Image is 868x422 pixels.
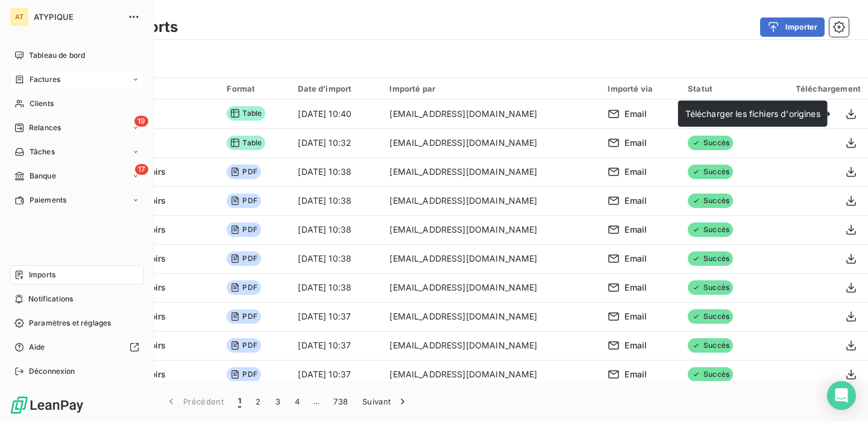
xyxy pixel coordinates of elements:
button: 3 [268,389,288,414]
button: 2 [248,389,268,414]
td: [EMAIL_ADDRESS][DOMAIN_NAME] [382,99,600,128]
button: 738 [326,389,355,414]
span: 1 [238,395,241,408]
span: Email [624,166,647,178]
button: Suivant [355,389,416,414]
div: AT [10,7,29,27]
span: Table [227,136,265,150]
div: Statut [688,84,753,93]
td: [DATE] 10:37 [291,360,382,389]
td: [DATE] 10:37 [291,331,382,360]
span: Clients [30,98,54,109]
span: Déconnexion [29,366,75,377]
span: PDF [227,194,260,208]
span: Succès [688,338,733,353]
span: Email [624,339,647,351]
span: PDF [227,309,260,324]
span: Email [624,224,647,236]
span: Télécharger les fichiers d'origines [685,109,820,119]
span: Notifications [28,294,73,304]
td: [EMAIL_ADDRESS][DOMAIN_NAME] [382,360,600,389]
td: [EMAIL_ADDRESS][DOMAIN_NAME] [382,273,600,302]
button: 1 [231,389,248,414]
span: Email [624,368,647,380]
span: Succès [688,309,733,324]
span: Email [624,253,647,265]
span: Email [624,282,647,294]
td: [DATE] 10:32 [291,128,382,157]
span: Email [624,137,647,149]
span: Paramètres et réglages [29,318,111,329]
td: [EMAIL_ADDRESS][DOMAIN_NAME] [382,244,600,273]
td: [EMAIL_ADDRESS][DOMAIN_NAME] [382,128,600,157]
span: … [307,392,326,411]
td: [DATE] 10:40 [291,99,382,128]
td: [DATE] 10:38 [291,244,382,273]
td: [DATE] 10:38 [291,186,382,215]
span: Email [624,195,647,207]
span: Succès [688,251,733,266]
button: Précédent [158,389,231,414]
span: Aide [29,342,45,353]
div: Open Intercom Messenger [827,381,856,410]
td: [EMAIL_ADDRESS][DOMAIN_NAME] [382,331,600,360]
div: Importé par [389,84,593,93]
img: Logo LeanPay [10,395,84,415]
span: ATYPIQUE [34,12,121,22]
div: Téléchargement [768,84,861,93]
span: Imports [29,269,55,280]
span: Succès [688,165,733,179]
span: PDF [227,251,260,266]
span: Email [624,108,647,120]
span: PDF [227,338,260,353]
span: Succès [688,280,733,295]
div: Date d’import [298,84,375,93]
td: [EMAIL_ADDRESS][DOMAIN_NAME] [382,186,600,215]
td: [DATE] 10:38 [291,215,382,244]
span: 19 [134,116,148,127]
td: [EMAIL_ADDRESS][DOMAIN_NAME] [382,215,600,244]
td: [DATE] 10:37 [291,302,382,331]
span: Succès [688,367,733,382]
span: PDF [227,280,260,295]
span: Succès [688,136,733,150]
span: Banque [30,171,56,181]
div: Importé via [608,84,673,93]
button: Importer [760,17,825,37]
span: Succès [688,222,733,237]
span: Succès [688,194,733,208]
a: Aide [10,338,144,357]
span: PDF [227,367,260,382]
span: Factures [30,74,60,85]
td: [DATE] 10:38 [291,273,382,302]
span: Tableau de bord [29,50,85,61]
td: [EMAIL_ADDRESS][DOMAIN_NAME] [382,302,600,331]
span: Tâches [30,146,55,157]
span: PDF [227,222,260,237]
span: Table [227,106,265,121]
td: [DATE] 10:38 [291,157,382,186]
span: 17 [135,164,148,175]
div: Format [227,84,283,93]
span: PDF [227,165,260,179]
span: Email [624,310,647,323]
span: Paiements [30,195,66,206]
span: Relances [29,122,61,133]
td: [EMAIL_ADDRESS][DOMAIN_NAME] [382,157,600,186]
button: 4 [288,389,307,414]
